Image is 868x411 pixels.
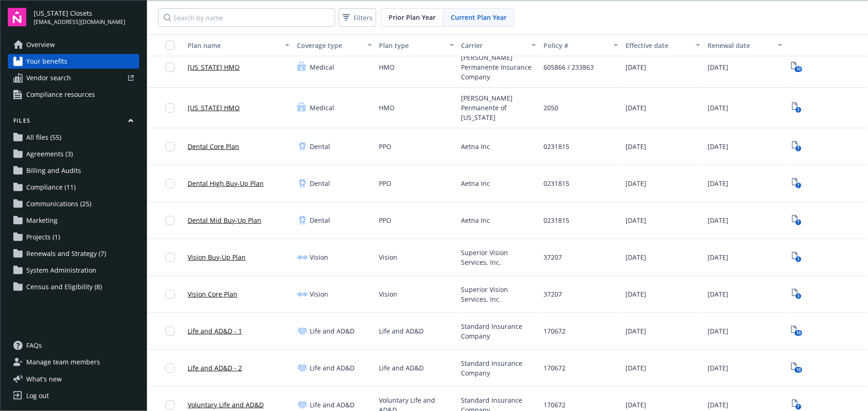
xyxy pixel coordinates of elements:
span: Overview [26,37,55,52]
span: All files (55) [26,130,61,145]
a: View Plan Documents [790,60,804,75]
span: HMO [379,103,395,113]
span: Life and AD&D [310,400,354,410]
span: 2050 [543,103,558,113]
span: Aetna Inc [461,215,490,225]
div: Log out [26,388,49,403]
button: Coverage type [293,34,375,56]
span: [DATE] [708,326,728,336]
img: navigator-logo.svg [8,8,26,26]
span: PPO [379,215,392,225]
a: View Plan Documents [790,250,804,265]
span: Vision [310,289,328,299]
a: FAQs [8,338,139,353]
a: Communications (25) [8,197,139,211]
span: [PERSON_NAME] Permanente of [US_STATE] [461,93,536,122]
span: Life and AD&D [310,363,354,373]
span: Superior Vision Services, Inc. [461,248,536,267]
a: Your benefits [8,54,139,69]
span: System Administration [26,263,96,278]
span: Filters [341,11,374,24]
input: Search by name [158,8,335,27]
span: 0231815 [543,179,569,188]
a: Vendor search [8,71,139,85]
a: View Plan Documents [790,101,804,115]
span: 0231815 [543,215,569,225]
span: Standard Insurance Company [461,322,536,341]
text: 3 [797,293,800,299]
a: Census and Eligibility (8) [8,280,139,294]
span: Aetna Inc [461,142,490,151]
span: Medical [310,103,334,113]
a: View Plan Documents [790,324,804,339]
a: Marketing [8,213,139,228]
a: View Plan Documents [790,361,804,375]
span: FAQs [26,338,42,353]
a: Agreements (3) [8,147,139,161]
text: 7 [797,404,800,410]
span: What ' s new [26,374,62,384]
span: 37207 [543,252,562,262]
input: Toggle Row Selected [165,142,175,151]
span: Marketing [26,213,58,228]
span: 170672 [543,400,566,410]
span: Aetna Inc [461,179,490,188]
input: Toggle Row Selected [165,63,175,72]
span: 37207 [543,289,562,299]
a: Dental Core Plan [188,142,239,151]
span: Agreements (3) [26,147,73,161]
a: View Plan Documents [790,213,804,228]
input: Toggle Row Selected [165,216,175,225]
span: [DATE] [708,400,728,410]
button: Filters [339,8,376,27]
input: Toggle Row Selected [165,253,175,262]
span: Current Plan Year [451,12,507,22]
a: Voluntary Life and AD&D [188,400,264,410]
span: [DATE] [626,252,646,262]
span: [US_STATE] Closets [34,8,125,18]
input: Toggle Row Selected [165,327,175,336]
text: 7 [797,220,800,226]
div: Effective date [626,41,690,50]
button: [US_STATE] Closets[EMAIL_ADDRESS][DOMAIN_NAME] [34,8,139,26]
a: Dental Mid Buy-Up Plan [188,215,261,225]
span: 170672 [543,363,566,373]
input: Toggle Row Selected [165,179,175,188]
span: Filters [354,13,372,23]
span: 170672 [543,326,566,336]
span: [DATE] [626,289,646,299]
a: Compliance (11) [8,180,139,195]
span: Renewals and Strategy (7) [26,246,106,261]
span: [DATE] [708,103,728,113]
span: Your benefits [26,54,67,69]
button: Carrier [458,34,540,56]
span: Life and AD&D [379,326,424,336]
span: [DATE] [626,363,646,373]
span: [DATE] [708,179,728,188]
span: Medical [310,62,334,72]
input: Toggle Row Selected [165,103,175,113]
span: [DATE] [708,142,728,151]
span: Prior Plan Year [389,12,436,22]
text: 10 [796,330,801,336]
span: View Plan Documents [790,139,804,154]
span: 0231815 [543,142,569,151]
span: [DATE] [626,103,646,113]
a: [US_STATE] HMO [188,103,240,113]
span: Vision [310,252,328,262]
a: View Plan Documents [790,287,804,302]
span: [PERSON_NAME] Permanente Insurance Company [461,53,536,82]
input: Select all [165,41,175,50]
span: [DATE] [708,363,728,373]
div: Policy # [543,41,608,50]
a: [US_STATE] HMO [188,62,240,72]
a: Renewals and Strategy (7) [8,246,139,261]
span: [DATE] [626,179,646,188]
text: 7 [797,146,800,152]
div: Plan type [379,41,444,50]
